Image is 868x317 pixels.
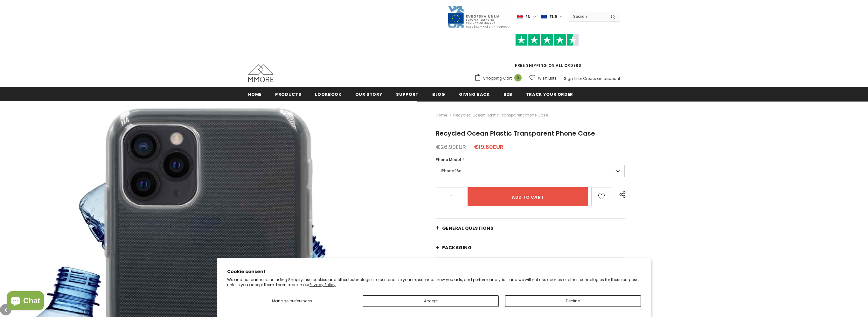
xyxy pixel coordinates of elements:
a: Blog [432,87,445,101]
a: Track your order [526,87,573,101]
span: Products [275,91,301,97]
a: Lookbook [315,87,341,101]
span: Our Story [355,91,383,97]
button: Manage preferences [227,295,357,307]
span: en [525,14,531,20]
span: €26.90EUR [436,143,466,151]
span: Blog [432,91,445,97]
a: B2B [503,87,512,101]
img: i-lang-1.png [517,14,523,19]
a: PACKAGING [436,238,625,257]
span: Lookbook [315,91,341,97]
span: support [396,91,419,97]
button: Decline [505,295,641,307]
span: Wish Lists [538,75,557,81]
span: PACKAGING [442,244,472,251]
img: Javni Razpis [447,5,511,28]
span: Track your order [526,91,573,97]
h2: Cookie consent [227,268,641,275]
a: Our Story [355,87,383,101]
a: Home [248,87,262,101]
span: Recycled Ocean Plastic Transparent Phone Case [436,129,595,138]
span: Phone Model [436,157,461,162]
input: Search Site [569,12,606,21]
span: Recycled Ocean Plastic Transparent Phone Case [453,111,548,119]
a: Giving back [459,87,490,101]
a: Shopping Cart 0 [474,74,525,83]
button: Accept [363,295,499,307]
span: 0 [514,74,522,81]
label: iPhone 16e [436,165,625,177]
a: Javni Razpis [447,14,511,19]
input: Add to cart [468,187,588,206]
span: €19.80EUR [474,143,503,151]
a: Sign In [564,76,577,81]
span: Shopping Cart [483,75,512,81]
span: FREE SHIPPING ON ALL ORDERS [474,37,620,68]
a: Home [436,111,447,119]
img: Trust Pilot Stars [515,34,579,46]
a: Products [275,87,301,101]
a: Wish Lists [529,73,557,84]
inbox-online-store-chat: Shopify online store chat [5,291,46,312]
iframe: Customer reviews powered by Trustpilot [474,46,620,62]
p: We and our partners, including Shopify, use cookies and other technologies to personalize your ex... [227,277,641,287]
span: EUR [550,14,557,20]
a: support [396,87,419,101]
span: Home [248,91,262,97]
span: Giving back [459,91,490,97]
a: General Questions [436,219,625,238]
a: Create an account [583,76,620,81]
a: Privacy Policy [309,282,336,287]
span: General Questions [442,225,494,231]
span: Manage preferences [272,298,312,304]
a: Shipping and returns [436,257,625,277]
img: MMORE Cases [248,64,274,82]
span: B2B [503,91,512,97]
span: or [578,76,582,81]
